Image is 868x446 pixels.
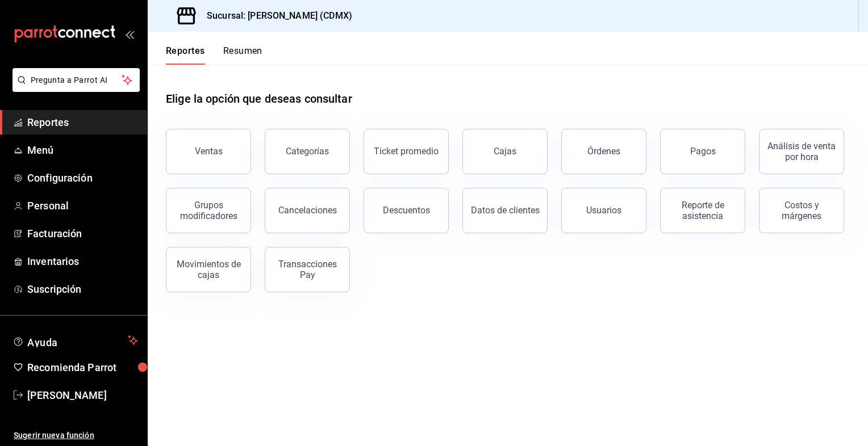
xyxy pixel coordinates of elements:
span: Sugerir nueva función [14,430,138,441]
div: Ventas [195,146,223,157]
span: Facturación [27,226,138,241]
button: Órdenes [561,129,646,174]
button: Grupos modificadores [166,188,251,233]
h1: Elige la opción que deseas consultar [166,90,352,107]
div: navigation tabs [166,45,262,65]
div: Órdenes [587,146,620,157]
div: Movimientos de cajas [173,259,244,280]
button: Resumen [223,45,262,65]
button: Usuarios [561,188,646,233]
button: Movimientos de cajas [166,247,251,292]
div: Categorías [286,146,329,157]
button: Cancelaciones [265,188,350,233]
div: Cajas [494,146,516,157]
span: Ayuda [27,334,123,347]
div: Descuentos [383,205,430,216]
span: Configuración [27,170,138,186]
button: Categorías [265,129,350,174]
button: Costos y márgenes [759,188,844,233]
span: Menú [27,142,138,158]
button: open_drawer_menu [125,30,134,39]
div: Ticket promedio [374,146,439,157]
button: Análisis de venta por hora [759,129,844,174]
button: Pagos [660,129,745,174]
span: Recomienda Parrot [27,360,138,375]
button: Ticket promedio [364,129,449,174]
button: Reporte de asistencia [660,188,745,233]
button: Ventas [166,129,251,174]
span: Reportes [27,115,138,130]
button: Reportes [166,45,205,65]
span: Personal [27,198,138,213]
div: Análisis de venta por hora [766,141,837,162]
button: Descuentos [364,188,449,233]
h3: Sucursal: [PERSON_NAME] (CDMX) [198,9,352,23]
span: [PERSON_NAME] [27,388,138,403]
div: Transacciones Pay [272,259,343,280]
span: Pregunta a Parrot AI [31,74,122,86]
div: Grupos modificadores [173,200,244,221]
div: Reporte de asistencia [667,200,738,221]
a: Pregunta a Parrot AI [8,82,140,94]
span: Suscripción [27,281,138,297]
div: Costos y márgenes [766,200,837,221]
span: Inventarios [27,254,138,269]
button: Pregunta a Parrot AI [12,68,140,92]
div: Cancelaciones [278,205,337,216]
div: Usuarios [586,205,621,216]
button: Transacciones Pay [265,247,350,292]
button: Cajas [462,129,548,174]
div: Pagos [690,146,716,157]
button: Datos de clientes [462,188,548,233]
div: Datos de clientes [471,205,540,216]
